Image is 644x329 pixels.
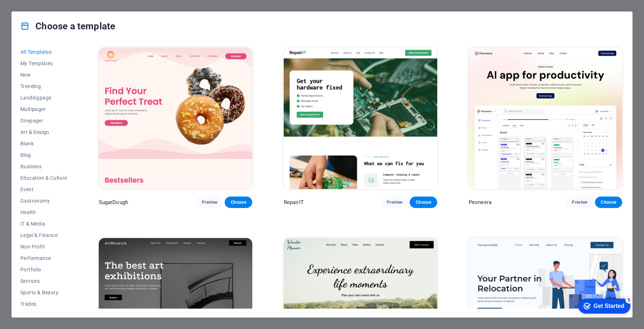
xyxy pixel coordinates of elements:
[381,197,408,208] button: Preview
[20,138,67,149] button: Blank
[20,198,67,204] span: Gastronomy
[595,197,622,208] button: Choose
[20,275,67,287] button: Services
[20,81,67,92] button: Trending
[20,164,67,169] span: Business
[230,199,246,205] span: Choose
[99,48,252,189] img: SugarDough
[20,221,67,227] span: IT & Media
[469,199,492,206] p: Peoneera
[202,199,218,205] span: Preview
[20,175,67,181] span: Education & Culture
[20,187,67,192] span: Event
[415,199,431,205] span: Choose
[410,197,437,208] button: Choose
[20,209,67,215] span: Health
[20,69,67,81] button: New
[196,197,223,208] button: Preview
[20,184,67,195] button: Event
[20,118,67,124] span: Onepager
[284,48,437,189] img: RepairIT
[20,172,67,184] button: Education & Culture
[20,129,67,135] span: Art & Design
[20,287,67,298] button: Sports & Beauty
[20,106,67,112] span: Multipager
[20,95,67,101] span: Landingpage
[20,229,67,241] button: Legal & Finance
[20,267,67,272] span: Portfolio
[225,197,252,208] button: Choose
[6,4,58,19] div: Get Started 5 items remaining, 0% complete
[469,48,622,189] img: Peoneera
[20,207,67,218] button: Health
[20,232,67,238] span: Legal & Finance
[20,252,67,264] button: Performance
[20,49,67,55] span: All Templates
[387,199,402,205] span: Preview
[20,264,67,275] button: Portfolio
[601,199,616,205] span: Choose
[99,199,128,206] p: SugarDough
[20,46,67,58] button: All Templates
[20,290,67,295] span: Sports & Beauty
[20,20,115,32] h4: Choose a template
[20,58,67,69] button: My Templates
[284,199,304,206] p: RepairIT
[20,103,67,115] button: Multipager
[20,115,67,126] button: Onepager
[20,244,67,250] span: Non-Profit
[20,301,67,307] span: Trades
[20,218,67,229] button: IT & Media
[20,161,67,172] button: Business
[20,72,67,78] span: New
[20,278,67,284] span: Services
[20,241,67,252] button: Non-Profit
[21,8,52,14] div: Get Started
[20,126,67,138] button: Art & Design
[53,1,60,9] div: 5
[20,149,67,161] button: Blog
[20,141,67,146] span: Blank
[20,92,67,103] button: Landingpage
[20,83,67,89] span: Trending
[20,298,67,310] button: Trades
[20,255,67,261] span: Performance
[20,152,67,158] span: Blog
[20,195,67,207] button: Gastronomy
[566,197,593,208] button: Preview
[20,61,67,66] span: My Templates
[572,199,587,205] span: Preview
